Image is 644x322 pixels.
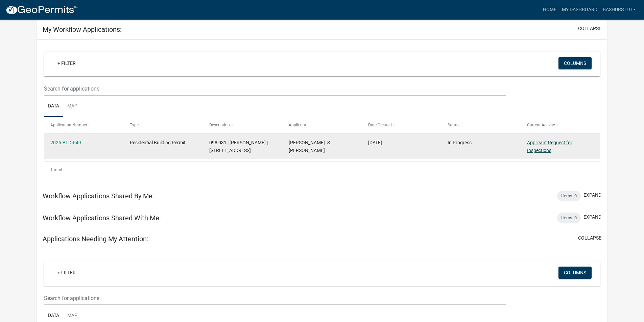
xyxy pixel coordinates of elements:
[43,25,122,33] h5: My Workflow Applications:
[520,117,600,133] datatable-header-cell: Current Activity
[578,25,601,32] button: collapse
[44,117,123,133] datatable-header-cell: Application Number
[44,291,505,305] input: Search for applications
[209,123,230,127] span: Description
[362,117,441,133] datatable-header-cell: Date Created
[527,140,572,153] a: Applicant Request for Inspections
[441,117,520,133] datatable-header-cell: Status
[43,192,154,200] h5: Workflow Applications Shared By Me:
[540,3,559,16] a: Home
[448,140,472,145] span: In Progress
[130,123,139,127] span: Type
[578,234,601,242] button: collapse
[44,82,505,96] input: Search for applications
[527,123,555,127] span: Current Activity
[282,117,362,133] datatable-header-cell: Applicant
[50,140,81,145] a: 2025-BLDR-49
[557,191,581,201] div: Items: 0
[368,123,392,127] span: Date Created
[52,267,81,279] a: + Filter
[583,192,601,199] button: expand
[448,123,459,127] span: Status
[37,40,607,185] div: collapse
[368,140,382,145] span: 02/17/2025
[43,235,148,243] h5: Applications Needing My Attention:
[559,3,600,16] a: My Dashboard
[130,140,186,145] span: Residential Building Permit
[44,162,600,178] div: 1 total
[557,213,581,223] div: Items: 0
[209,140,268,153] span: 098 031 | ASHURST BRAD | 669 HARMONY RD
[44,96,63,117] a: Data
[203,117,282,133] datatable-header-cell: Description
[558,57,592,69] button: Columns
[583,214,601,221] button: expand
[50,123,87,127] span: Application Number
[43,214,161,222] h5: Workflow Applications Shared With Me:
[52,57,81,69] a: + Filter
[289,123,306,127] span: Applicant
[123,117,203,133] datatable-header-cell: Type
[558,267,592,279] button: Columns
[63,96,81,117] a: Map
[289,140,330,153] span: BRADLEY. S ASHURST
[600,3,639,16] a: BASHURST10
